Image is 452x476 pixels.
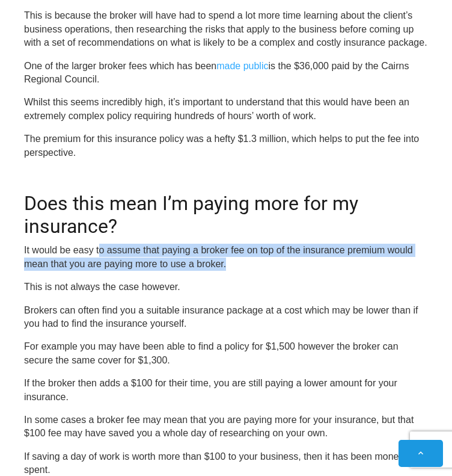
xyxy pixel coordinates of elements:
[24,377,428,404] p: If the broker then adds a $100 for their time, you are still paying a lower amount for your insur...
[399,440,443,467] a: Back to top
[24,340,428,367] p: For example you may have been able to find a policy for $1,500 however the broker can secure the ...
[24,178,428,238] h2: Does this mean I’m paying more for my insurance?
[24,60,428,87] p: One of the larger broker fees which has been is the $36,000 paid by the Cairns Regional Council.
[24,304,428,331] p: Brokers can often find you a suitable insurance package at a cost which may be lower than if you ...
[24,132,428,159] p: The premium for this insurance policy was a hefty $1.3 million, which helps to put the fee into p...
[24,280,428,294] p: This is not always the case however.
[24,244,428,271] p: It would be easy to assume that paying a broker fee on top of the insurance premium would mean th...
[24,9,428,49] p: This is because the broker will have had to spend a lot more time learning about the client’s bus...
[24,413,428,440] p: In some cases a broker fee may mean that you are paying more for your insurance, but that $100 fe...
[216,61,268,71] a: made public
[24,96,428,123] p: Whilst this seems incredibly high, it’s important to understand that this would have been an extr...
